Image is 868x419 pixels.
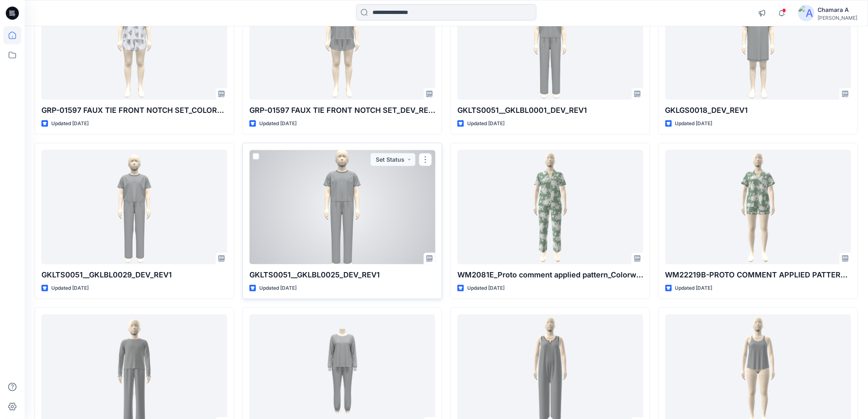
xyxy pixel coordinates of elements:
p: Updated [DATE] [51,284,89,293]
p: Updated [DATE] [51,119,89,128]
p: WM2081E_Proto comment applied pattern_Colorway_REV8 [457,269,643,281]
a: WM2081E_Proto comment applied pattern_Colorway_REV8 [457,150,643,264]
p: Updated [DATE] [259,119,297,128]
p: Updated [DATE] [467,284,505,293]
a: GKLTS0051__GKLBL0029_DEV_REV1 [41,150,227,264]
p: Updated [DATE] [675,119,713,128]
div: Chamara A [818,5,858,15]
p: GKLTS0051__GKLBL0025_DEV_REV1 [249,269,435,281]
p: GRP-01597 FAUX TIE FRONT NOTCH SET_COLORWAY_REV5 [41,105,227,116]
p: WM22219B-PROTO COMMENT APPLIED PATTERN_COLORWAY_REV8 [665,269,851,281]
a: WM22219B-PROTO COMMENT APPLIED PATTERN_COLORWAY_REV8 [665,150,851,264]
a: GKLTS0051__GKLBL0025_DEV_REV1 [249,150,435,264]
p: Updated [DATE] [259,284,297,293]
p: GKLTS0051__GKLBL0001_DEV_REV1 [457,105,643,116]
img: avatar [798,5,815,21]
p: Updated [DATE] [467,119,505,128]
div: [PERSON_NAME] [818,15,858,21]
p: GKLGS0018_DEV_REV1 [665,105,851,116]
p: Updated [DATE] [675,284,713,293]
p: GRP-01597 FAUX TIE FRONT NOTCH SET_DEV_REV5 [249,105,435,116]
p: GKLTS0051__GKLBL0029_DEV_REV1 [41,269,227,281]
